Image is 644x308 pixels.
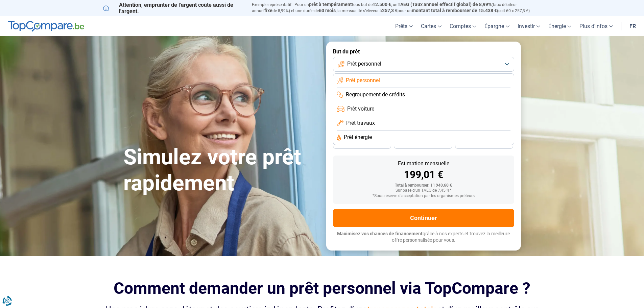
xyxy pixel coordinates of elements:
[480,16,514,36] a: Épargne
[417,16,446,36] a: Cartes
[398,2,492,7] span: TAEG (Taux annuel effectif global) de 8,99%
[347,105,374,113] span: Prêt voiture
[391,16,417,36] a: Prêts
[355,142,369,146] span: 36 mois
[346,77,380,84] span: Prêt personnel
[252,2,541,14] p: Exemple représentatif : Pour un tous but de , un (taux débiteur annuel de 8,99%) et une durée de ...
[338,161,509,166] div: Estimation mensuelle
[346,119,375,127] span: Prêt travaux
[344,134,372,141] span: Prêt énergie
[544,16,575,36] a: Énergie
[103,279,541,298] h2: Comment demander un prêt personnel via TopCompare ?
[333,209,514,227] button: Continuer
[319,8,336,13] span: 60 mois
[123,144,318,196] h1: Simulez votre prêt rapidement
[337,231,423,236] span: Maximisez vos chances de financement
[415,142,430,146] span: 30 mois
[514,16,544,36] a: Investir
[333,48,514,55] label: But du prêt
[338,194,509,198] div: *Sous réserve d'acceptation par les organismes prêteurs
[575,16,617,36] a: Plus d'infos
[333,231,514,244] p: grâce à nos experts et trouvez la meilleure offre personnalisée pour vous.
[338,188,509,193] div: Sur base d'un TAEG de 7,45 %*
[8,21,84,32] img: TopCompare
[103,2,244,15] p: Attention, emprunter de l'argent coûte aussi de l'argent.
[346,91,405,98] span: Regroupement de crédits
[625,16,640,36] a: fr
[264,8,272,13] span: fixe
[347,60,381,68] span: Prêt personnel
[333,57,514,72] button: Prêt personnel
[477,142,492,146] span: 24 mois
[446,16,480,36] a: Comptes
[338,170,509,180] div: 199,01 €
[338,183,509,188] div: Total à rembourser: 11 940,60 €
[382,8,398,13] span: 257,3 €
[309,2,352,7] span: prêt à tempérament
[373,2,391,7] span: 12.500 €
[412,8,497,13] span: montant total à rembourser de 15.438 €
